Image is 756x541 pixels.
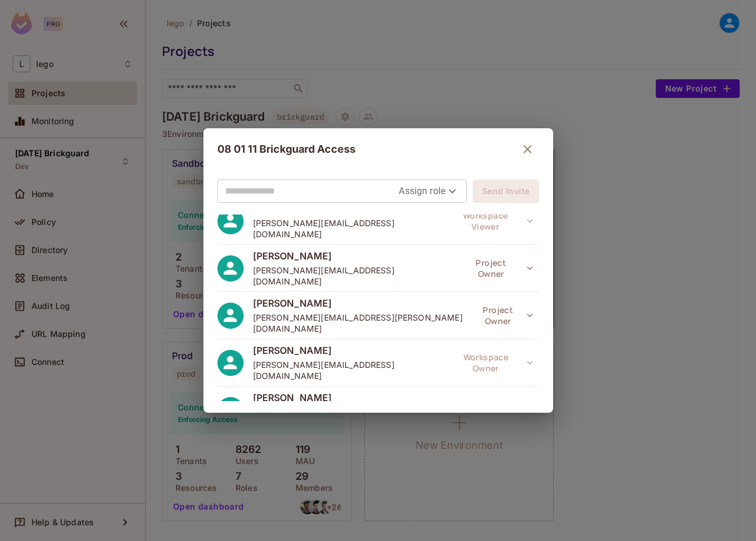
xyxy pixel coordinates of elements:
[471,398,539,421] button: Project Owner
[446,351,539,374] span: This role was granted at the workspace level
[253,265,458,287] span: [PERSON_NAME][EMAIL_ADDRESS][DOMAIN_NAME]
[471,304,539,327] button: Project Owner
[473,180,539,203] button: Send Invite
[253,344,447,357] span: [PERSON_NAME]
[446,209,539,233] button: Workspace Viewer
[399,182,459,201] div: Assign role
[253,312,472,334] span: [PERSON_NAME][EMAIL_ADDRESS][PERSON_NAME][DOMAIN_NAME]
[457,257,539,280] button: Project Owner
[253,359,447,381] span: [PERSON_NAME][EMAIL_ADDRESS][DOMAIN_NAME]
[253,217,446,240] span: [PERSON_NAME][EMAIL_ADDRESS][DOMAIN_NAME]
[446,351,539,374] button: Workspace Owner
[253,250,458,262] span: [PERSON_NAME]
[253,391,472,404] span: [PERSON_NAME]
[253,297,472,310] span: [PERSON_NAME]
[217,138,539,161] div: 08 01 11 Brickguard Access
[446,209,539,233] span: This role was granted at the workspace level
